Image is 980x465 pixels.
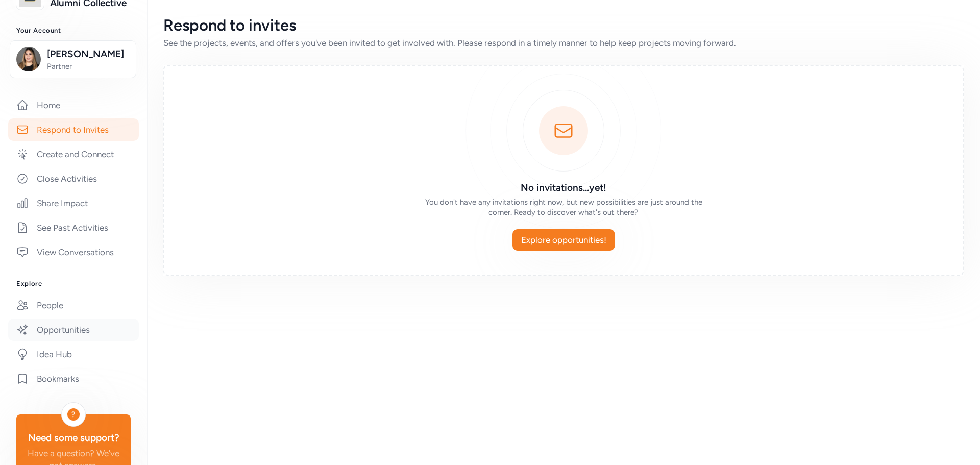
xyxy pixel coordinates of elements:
[8,192,139,214] a: Share Impact
[10,40,136,78] button: [PERSON_NAME]Partner
[8,94,139,116] a: Home
[16,280,131,288] h3: Explore
[163,37,964,49] div: See the projects, events, and offers you've been invited to get involved with. Please respond in ...
[8,167,139,190] a: Close Activities
[8,368,139,390] a: Bookmarks
[24,431,122,445] div: Need some support?
[47,47,130,61] span: [PERSON_NAME]
[416,181,710,195] h3: No invitations...yet!
[8,241,139,263] a: View Conversations
[8,216,139,239] a: See Past Activities
[163,16,964,35] div: Respond to invites
[8,343,139,365] a: Idea Hub
[521,234,606,246] span: Explore opportunities!
[8,118,139,141] a: Respond to Invites
[8,319,139,341] a: Opportunities
[16,27,131,35] h3: Your Account
[8,143,139,165] a: Create and Connect
[512,229,615,251] button: Explore opportunities!
[47,61,130,71] span: Partner
[67,408,80,421] div: ?
[513,230,615,250] a: Explore opportunities!
[416,197,710,217] div: You don't have any invitations right now, but new possibilities are just around the corner. Ready...
[8,294,139,316] a: People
